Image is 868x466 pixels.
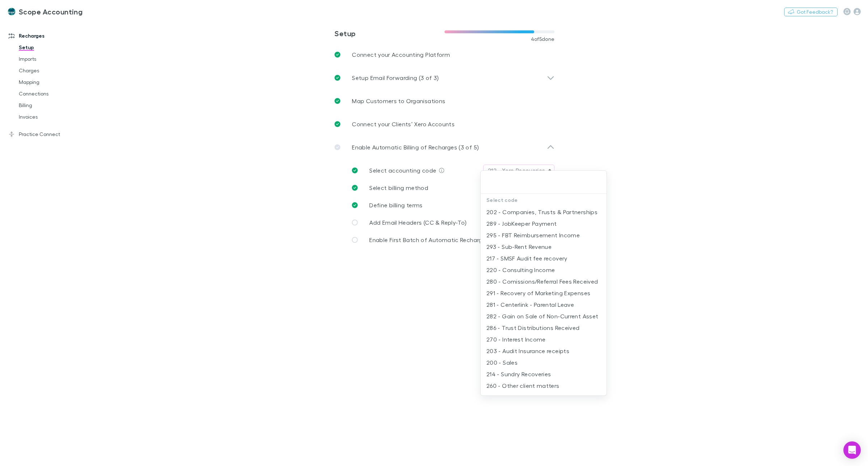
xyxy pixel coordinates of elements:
[481,368,607,380] li: 214 - Sundry Recoveries
[481,299,607,310] li: 281 - Centerlink - Parental Leave
[481,229,607,241] li: 295 - FBT Reimbursement Income
[481,276,607,287] li: 280 - Comissions/Referral Fees Received
[481,322,607,334] li: 286 - Trust Distributions Received
[481,310,607,322] li: 282 - Gain on Sale of Non-Current Asset
[481,391,607,403] li: 215 - Insurance Payout
[481,287,607,299] li: 291 - Recovery of Marketing Expenses
[481,264,607,276] li: 220 - Consulting Income
[481,194,607,206] p: Select code
[481,334,607,345] li: 270 - Interest Income
[481,218,607,229] li: 289 - JobKeeper Payment
[481,380,607,391] li: 260 - Other client matters
[481,357,607,368] li: 200 - Sales
[481,206,607,218] li: 202 - Companies, Trusts & Partnerships
[843,441,861,459] div: Open Intercom Messenger
[481,253,607,264] li: 217 - SMSF Audit fee recovery
[481,241,607,253] li: 293 - Sub-Rent Revenue
[481,345,607,357] li: 203 - Audit Insurance receipts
